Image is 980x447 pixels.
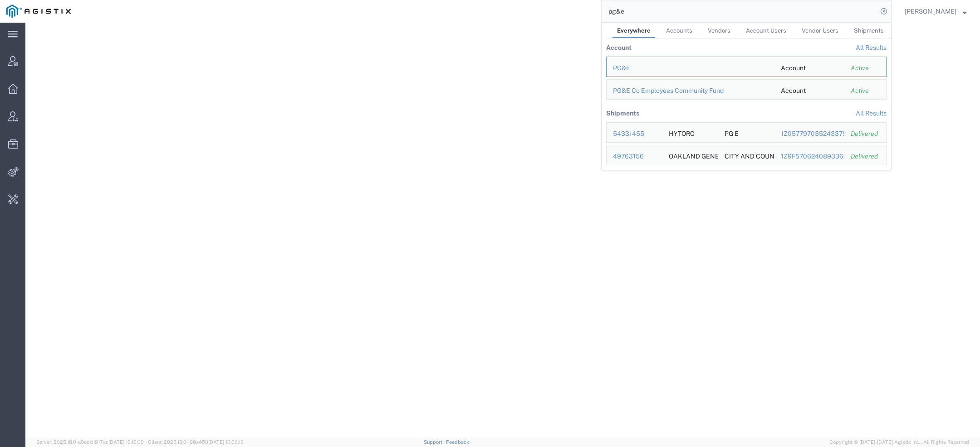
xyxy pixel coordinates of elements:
span: Copyright © [DATE]-[DATE] Agistix Inc., All Rights Reserved [829,438,969,446]
div: PG&E Co Employees Community Fund [613,86,768,96]
span: Everywhere [617,27,651,34]
span: Vendor Users [802,27,838,34]
div: Active [851,63,880,73]
span: Client: 2025.18.0-198a450 [148,439,244,445]
div: PG E [725,123,739,142]
div: HYTORC [669,123,695,142]
span: Server: 2025.18.0-a0edd1917ac [36,439,144,445]
span: [DATE] 10:10:00 [108,439,144,445]
div: Delivered [851,152,880,161]
span: Kaitlyn Hostetler [905,6,956,16]
div: 49763156 [613,152,656,161]
div: Active [851,86,880,96]
a: View all shipments found by criterion [856,110,887,117]
th: Shipments [606,104,639,122]
div: CITY AND COUNTY OF SF [725,145,768,165]
div: OAKLAND GENERAL OFFICE [669,145,712,165]
img: logo [6,5,71,18]
a: View all accounts found by criterion [856,44,887,51]
a: Feedback [446,439,469,445]
span: Account Users [746,27,786,34]
div: PG&E [613,63,768,73]
iframe: FS Legacy Container [25,23,980,437]
button: [PERSON_NAME] [904,6,967,17]
div: Delivered [851,129,880,139]
span: Shipments [854,27,884,34]
input: Search for shipment number, reference number [602,0,877,22]
th: Account [606,38,662,57]
div: 1Z0577970352433795 [781,129,838,139]
span: Accounts [666,27,692,34]
span: [DATE] 10:06:13 [208,439,244,445]
td: Account [774,79,845,100]
td: Account [774,57,845,77]
span: Vendors [708,27,730,34]
div: 1Z9F57062408933600 [781,152,838,161]
table: Search Results [606,38,891,170]
div: 54331455 [613,129,656,139]
a: Support [424,439,446,445]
